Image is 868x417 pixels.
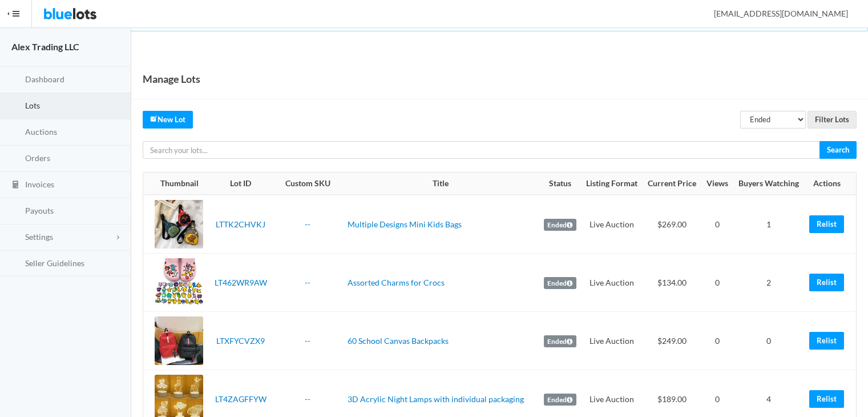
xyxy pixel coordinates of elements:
span: Invoices [25,179,54,189]
a: LT462WR9AW [215,278,267,287]
ion-icon: cog [10,232,21,243]
h1: Manage Lots [143,70,200,87]
ion-icon: list box [10,258,21,269]
input: Filter Lots [808,111,857,129]
th: Views [702,173,733,195]
a: LTXFYCVZX9 [216,336,265,346]
label: Ended [544,394,576,406]
td: Live Auction [581,254,643,312]
span: Seller Guidelines [25,258,84,268]
td: Live Auction [581,312,643,370]
ion-icon: calculator [10,180,21,191]
span: Lots [25,101,40,110]
td: $249.00 [643,312,701,370]
a: -- [305,336,310,346]
label: Ended [544,335,576,348]
a: -- [305,394,310,404]
th: Actions [804,173,856,195]
td: 0 [702,195,733,254]
span: Auctions [25,127,57,137]
a: Relist [809,390,844,408]
th: Thumbnail [143,173,209,195]
td: 0 [702,312,733,370]
a: Relist [809,215,844,233]
td: 0 [733,312,804,370]
label: Ended [544,277,576,290]
a: Multiple Designs Mini Kids Bags [348,219,462,229]
span: Dashboard [25,74,64,84]
span: Payouts [25,206,54,215]
a: 3D Acrylic Night Lamps with individual packaging [348,394,524,404]
ion-icon: speedometer [10,75,21,86]
td: Live Auction [581,195,643,254]
span: Orders [25,153,50,163]
th: Current Price [643,173,701,195]
th: Status [539,173,581,195]
a: 60 School Canvas Backpacks [348,336,449,346]
td: $269.00 [643,195,701,254]
ion-icon: person [699,9,710,20]
a: Relist [809,274,844,291]
th: Lot ID [209,173,272,195]
td: 0 [702,254,733,312]
th: Custom SKU [273,173,343,195]
span: Settings [25,232,53,242]
input: Search [819,141,857,159]
a: LTTK2CHVKJ [216,219,265,229]
label: Ended [544,219,576,231]
strong: Alex Trading LLC [11,41,79,52]
th: Buyers Watching [733,173,804,195]
th: Listing Format [581,173,643,195]
a: -- [305,219,310,229]
td: 1 [733,195,804,254]
a: Assorted Charms for Crocs [348,278,445,287]
td: $134.00 [643,254,701,312]
input: Search your lots... [143,141,820,159]
ion-icon: flash [10,127,21,138]
a: Relist [809,332,844,350]
td: 2 [733,254,804,312]
span: [EMAIL_ADDRESS][DOMAIN_NAME] [701,9,848,18]
a: createNew Lot [143,111,193,129]
a: LT4ZAGFFYW [215,394,267,404]
ion-icon: clipboard [10,101,21,112]
ion-icon: paper plane [10,206,21,217]
a: -- [305,278,310,287]
th: Title [343,173,539,195]
ion-icon: cash [10,154,21,165]
ion-icon: create [150,115,158,122]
